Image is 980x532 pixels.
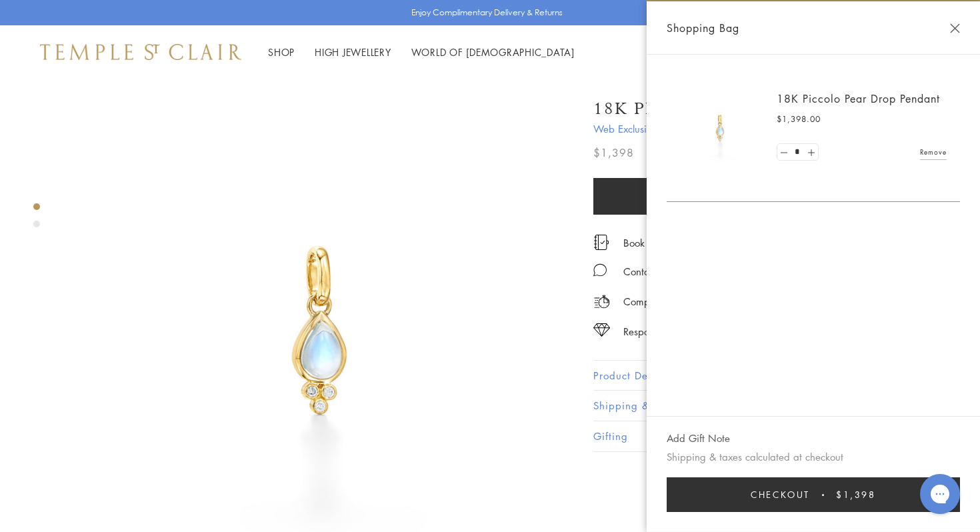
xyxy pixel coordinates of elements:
span: Web Exclusive [593,121,940,137]
a: Set quantity to 2 [804,144,817,161]
iframe: Gorgias live chat messenger [913,469,967,519]
button: Add to bag [593,178,895,215]
span: $1,398 [593,144,634,161]
div: Contact an Ambassador [623,263,731,280]
img: icon_delivery.svg [593,293,610,310]
button: Checkout $1,398 [667,477,960,512]
span: $1,398.00 [777,113,821,126]
a: Remove [920,145,947,159]
p: Enjoy Complimentary Delivery & Returns [411,6,563,19]
a: 18K Piccolo Pear Drop Pendant [777,91,940,106]
img: MessageIcon-01_2.svg [593,263,607,277]
button: Add Gift Note [667,430,730,447]
a: World of [DEMOGRAPHIC_DATA]World of [DEMOGRAPHIC_DATA] [411,45,575,59]
img: icon_sourcing.svg [593,323,610,337]
img: icon_appointment.svg [593,235,609,250]
p: Shipping & taxes calculated at checkout [667,449,960,465]
h1: 18K Piccolo Pear Drop Pendant [593,97,936,121]
nav: Main navigation [268,44,575,61]
button: Close Shopping Bag [950,23,960,33]
button: Gifting [593,421,940,451]
button: Product Details [593,361,940,391]
span: Checkout [751,487,810,502]
div: Responsible Sourcing [623,323,716,340]
span: Shopping Bag [667,19,739,37]
a: Set quantity to 0 [777,144,791,161]
a: High JewelleryHigh Jewellery [315,45,391,59]
a: ShopShop [268,45,295,59]
span: $1,398 [836,487,876,502]
div: Product gallery navigation [33,200,40,238]
p: Complimentary Delivery and Returns [623,293,785,310]
button: Shipping & Returns [593,391,940,421]
a: Book an Appointment [623,235,719,250]
img: Temple St. Clair [40,44,241,60]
